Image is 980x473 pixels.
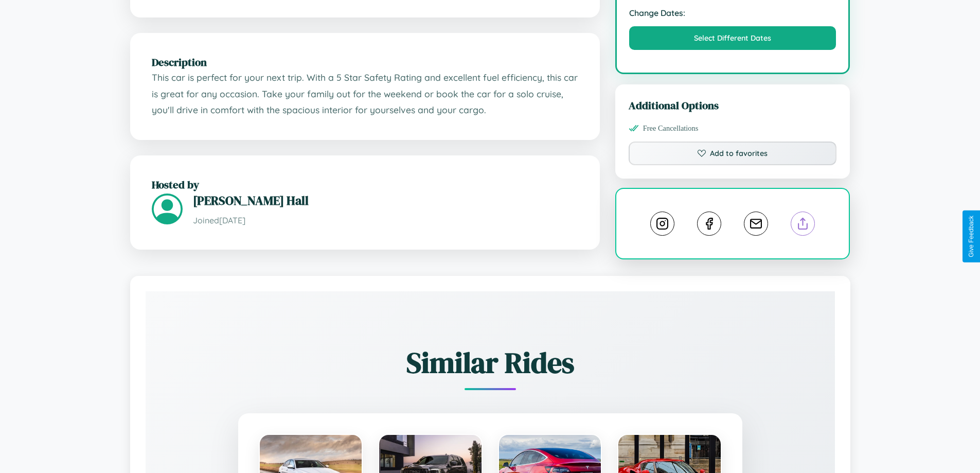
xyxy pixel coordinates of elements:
[152,177,578,192] h2: Hosted by
[152,55,578,69] h2: Description
[643,124,699,133] span: Free Cancellations
[629,142,837,165] button: Add to favorites
[629,8,836,18] strong: Change Dates:
[629,98,837,113] h3: Additional Options
[968,216,975,257] div: Give Feedback
[152,69,578,118] p: This car is perfect for your next trip. With a 5 Star Safety Rating and excellent fuel efficiency...
[193,213,578,228] p: Joined [DATE]
[629,26,836,50] button: Select Different Dates
[182,343,799,382] h2: Similar Rides
[193,192,578,209] h3: [PERSON_NAME] Hall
